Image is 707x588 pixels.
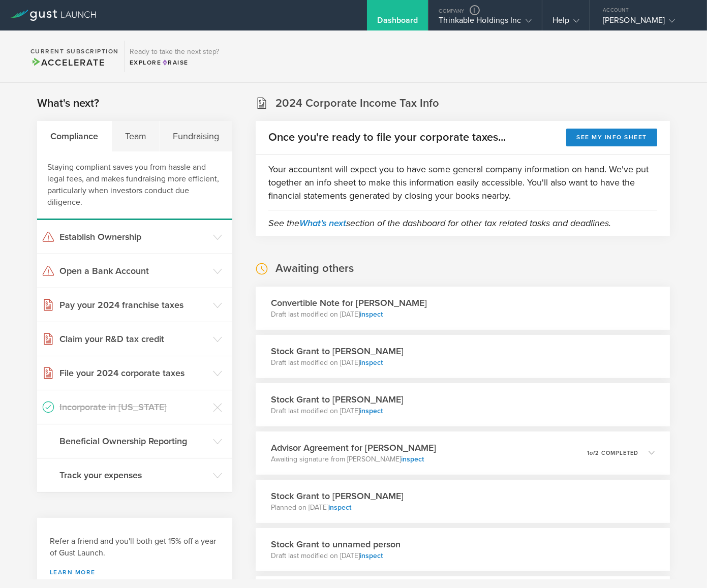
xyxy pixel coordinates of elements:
[271,538,401,551] h3: Stock Grant to unnamed person
[271,406,404,416] p: Draft last modified on [DATE]
[271,489,404,503] h3: Stock Grant to [PERSON_NAME]
[59,469,208,482] h3: Track your expenses
[130,48,219,55] h3: Ready to take the next step?
[30,57,105,68] span: Accelerate
[59,230,208,243] h3: Establish Ownership
[360,310,383,319] a: inspect
[439,15,531,30] div: Thinkable Holdings Inc
[275,261,354,276] h2: Awaiting others
[271,358,404,368] p: Draft last modified on [DATE]
[268,218,611,229] em: See the section of the dashboard for other tax related tasks and deadlines.
[268,163,657,202] p: Your accountant will expect you to have some general company information on hand. We've put toget...
[271,310,427,320] p: Draft last modified on [DATE]
[401,455,424,463] a: inspect
[299,218,346,229] a: What's next
[30,48,119,54] h2: Current Subscription
[590,450,595,456] em: of
[130,58,219,67] div: Explore
[59,400,208,414] h3: Incorporate in [US_STATE]
[50,536,220,559] h3: Refer a friend and you'll both get 15% off a year of Gust Launch.
[124,41,224,72] div: Ready to take the next step?ExploreRaise
[59,298,208,312] h3: Pay your 2024 franchise taxes
[59,264,208,277] h3: Open a Bank Account
[37,151,232,220] div: Staying compliant saves you from hassle and legal fees, and makes fundraising more efficient, par...
[59,366,208,380] h3: File your 2024 corporate taxes
[59,332,208,346] h3: Claim your R&D tax credit
[160,121,233,151] div: Fundraising
[656,539,707,588] iframe: Chat Widget
[566,129,657,146] button: See my info sheet
[112,121,160,151] div: Team
[377,15,418,30] div: Dashboard
[271,454,436,465] p: Awaiting signature from [PERSON_NAME]
[50,569,220,575] a: Learn more
[275,96,439,111] h2: 2024 Corporate Income Tax Info
[271,296,427,310] h3: Convertible Note for [PERSON_NAME]
[271,503,404,513] p: Planned on [DATE]
[271,393,404,406] h3: Stock Grant to [PERSON_NAME]
[37,121,112,151] div: Compliance
[360,407,383,415] a: inspect
[271,551,401,561] p: Draft last modified on [DATE]
[603,15,689,30] div: [PERSON_NAME]
[268,130,506,145] h2: Once you're ready to file your corporate taxes...
[587,450,638,456] p: 1 2 completed
[59,435,208,448] h3: Beneficial Ownership Reporting
[552,15,579,30] div: Help
[271,345,404,358] h3: Stock Grant to [PERSON_NAME]
[37,96,99,111] h2: What's next?
[360,358,383,367] a: inspect
[271,441,436,454] h3: Advisor Agreement for [PERSON_NAME]
[328,503,351,512] a: inspect
[360,551,383,560] a: inspect
[162,59,189,66] span: Raise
